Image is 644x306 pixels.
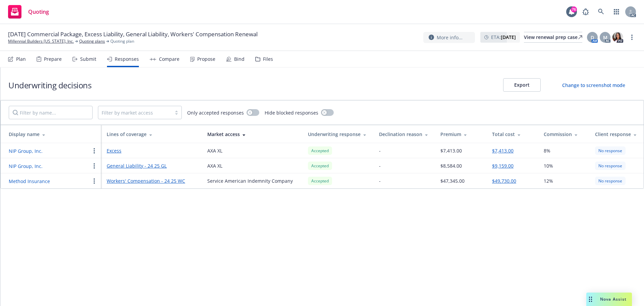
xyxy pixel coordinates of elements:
div: AXA XL [207,162,222,169]
span: 8% [544,147,550,154]
img: photo [612,32,623,43]
a: Quoting plans [79,38,105,44]
span: Nova Assist [600,296,627,302]
button: Export [503,78,541,92]
span: More info... [437,34,463,41]
div: Files [263,56,273,62]
button: Method Insurance [9,178,50,185]
button: Nova Assist [586,293,632,306]
div: Lines of coverage [107,131,197,138]
div: Propose [197,56,215,62]
div: No response [595,177,626,185]
div: Submit [80,56,96,62]
a: General Liability - 24 25 GL [107,162,197,169]
input: Filter by name... [9,106,93,119]
span: ETA : [491,34,516,41]
span: [DATE] Commercial Package, Excess Liability, General Liability, Workers' Compensation Renewal [8,30,258,38]
a: View renewal prep case [524,32,582,43]
a: Workers' Compensation - 24 25 WC [107,177,197,184]
div: Bind [234,56,245,62]
span: Quoting [28,9,49,14]
span: M [603,34,607,41]
a: Switch app [610,5,623,18]
button: $49,730.00 [492,177,516,184]
strong: [DATE] [501,34,516,40]
div: $47,345.00 [440,177,465,184]
div: Commission [544,131,585,138]
div: Drag to move [586,293,595,306]
div: - [379,147,381,154]
button: NIP Group, Inc. [9,163,43,170]
span: Quoting plan [110,38,134,44]
div: Premium [440,131,481,138]
div: Accepted [308,146,332,155]
a: Excess [107,147,197,154]
div: Service American Indemnity Company [207,177,293,184]
button: NIP Group, Inc. [9,147,43,155]
span: Hide blocked responses [265,109,318,116]
div: - [379,162,381,169]
div: $7,413.00 [440,147,462,154]
a: more [628,33,636,41]
div: Total cost [492,131,533,138]
h1: Underwriting decisions [8,80,91,91]
span: Only accepted responses [187,109,244,116]
button: More info... [423,32,475,43]
div: No response [595,146,626,155]
button: $7,413.00 [492,147,514,154]
a: Millennial Builders [US_STATE], Inc. [8,38,74,44]
div: AXA XL [207,147,222,154]
a: Quoting [5,2,52,21]
span: 10% [544,162,553,169]
div: Compare [159,56,179,62]
div: Client response [595,131,638,138]
a: Search [594,5,608,18]
div: Market access [207,131,297,138]
div: - [379,177,381,184]
span: D [591,34,594,41]
div: Change to screenshot mode [562,82,625,89]
div: Responses [115,56,139,62]
div: Plan [16,56,26,62]
span: 12% [544,177,553,184]
div: Declination reason [379,131,430,138]
div: Display name [9,131,96,138]
div: No response [595,162,626,170]
a: Report a Bug [579,5,592,18]
div: Accepted [308,162,332,170]
div: Underwriting response [308,131,368,138]
button: Change to screenshot mode [551,78,636,92]
div: $8,584.00 [440,162,462,169]
div: 76 [571,6,577,12]
div: Prepare [44,56,62,62]
button: $9,159.00 [492,162,514,169]
div: Accepted [308,177,332,185]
